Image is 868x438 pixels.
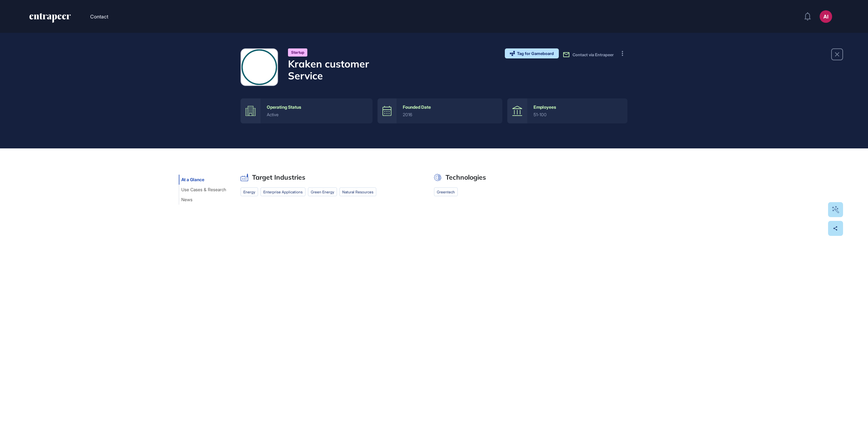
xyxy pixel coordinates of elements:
button: Contact [90,12,108,21]
div: Employees [534,105,556,110]
span: Tag for Gameboard [517,52,554,56]
button: Use Cases & Research [179,185,229,195]
div: 2016 [403,112,496,117]
div: Founded Date [403,105,431,110]
h4: Kraken customer Service [288,58,394,82]
li: enterprise applications [261,187,305,196]
h2: Technologies [446,173,486,181]
li: energy [241,187,258,196]
button: Contact via Entrapeer [563,51,614,58]
span: Contact via Entrapeer [573,52,614,57]
div: Startup [288,48,307,57]
a: entrapeer-logo [29,13,71,25]
li: green energy [308,187,337,196]
li: greentech [434,187,458,196]
h2: Target Industries [252,173,305,181]
div: Operating Status [267,105,301,110]
li: natural resources [339,187,376,196]
div: 51-100 [534,112,621,117]
button: At a Glance [179,175,207,185]
span: Use Cases & Research [181,187,226,192]
div: active [267,112,366,117]
span: News [181,197,193,202]
span: At a Glance [181,177,204,182]
button: AI [820,10,832,23]
button: News [179,195,195,205]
